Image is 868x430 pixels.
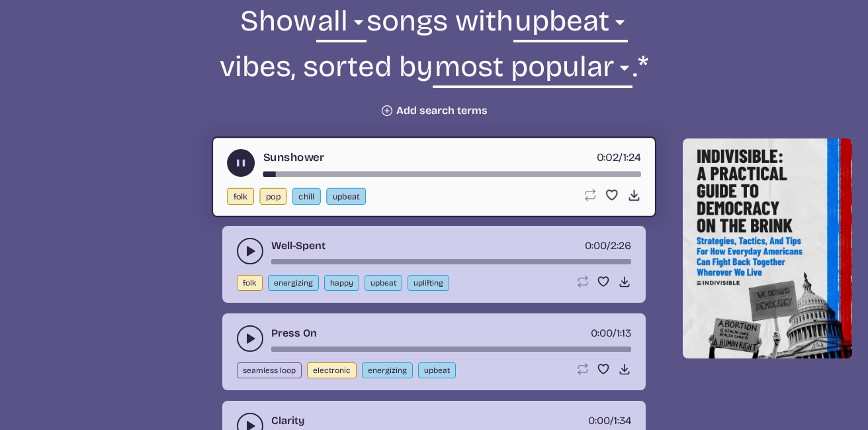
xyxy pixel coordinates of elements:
[263,172,641,177] div: song-time-bar
[623,150,641,164] span: 1:24
[597,362,610,376] button: Favorite
[611,239,631,252] span: 2:26
[271,238,325,254] a: Well-Spent
[614,414,631,427] span: 1:34
[418,362,456,378] button: upbeat
[227,188,254,205] button: folk
[683,138,852,358] img: Help save our democracy!
[617,327,631,339] span: 1:13
[576,275,589,288] button: Loop
[597,275,610,288] button: Favorite
[365,275,402,291] button: upbeat
[268,275,319,291] button: energizing
[576,362,589,376] button: Loop
[259,188,286,205] button: pop
[237,362,302,378] button: seamless loop
[326,188,366,205] button: upbeat
[513,2,628,48] select: vibe
[237,238,263,264] button: play-pause toggle
[433,48,632,93] select: sorting
[324,275,359,291] button: happy
[271,413,304,429] a: Clarity
[597,149,641,166] div: /
[585,238,631,254] div: /
[588,413,631,429] div: /
[292,188,321,205] button: chill
[591,325,631,341] div: /
[408,275,449,291] button: uplifting
[237,275,263,291] button: folk
[237,325,263,352] button: play-pause toggle
[588,414,610,427] span: timer
[380,104,488,117] button: Add search terms
[585,239,607,252] span: timer
[271,325,317,341] a: Press On
[362,362,413,378] button: energizing
[227,149,255,177] button: play-pause toggle
[307,362,357,378] button: electronic
[271,259,631,264] div: song-time-bar
[316,2,367,48] select: genre
[597,150,619,164] span: timer
[271,347,631,352] div: song-time-bar
[263,149,324,166] a: Sunshower
[591,327,613,339] span: timer
[74,2,794,117] form: Show songs with vibes, sorted by .
[583,188,597,202] button: Loop
[605,188,619,202] button: Favorite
